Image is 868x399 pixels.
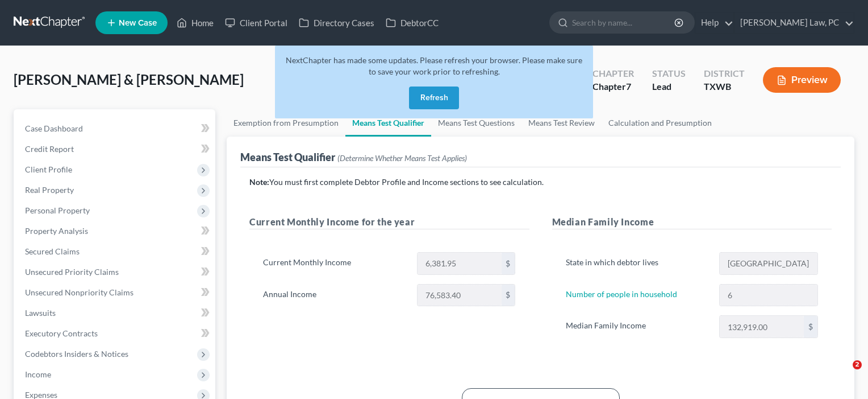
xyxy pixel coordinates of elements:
[418,253,502,274] input: 0.00
[602,109,719,137] a: Calculation and Presumption
[16,221,215,241] a: Property Analysis
[572,12,676,33] input: Search by name...
[240,150,467,164] div: Means Test Qualifier
[626,81,631,92] span: 7
[418,285,502,306] input: 0.00
[704,80,745,93] div: TXWB
[502,285,515,306] div: $
[16,241,215,262] a: Secured Claims
[25,349,128,359] span: Codebtors Insiders & Notices
[25,124,83,133] span: Case Dashboard
[249,176,832,188] p: You must first complete Debtor Profile and Income sections to see calculation.
[25,185,74,195] span: Real Property
[337,153,467,163] span: (Determine Whether Means Test Applies)
[552,215,832,229] h5: Median Family Income
[249,215,529,229] h5: Current Monthly Income for the year
[25,267,119,277] span: Unsecured Priority Claims
[16,282,215,303] a: Unsecured Nonpriority Claims
[119,19,157,27] span: New Case
[829,360,857,388] iframe: Intercom live chat
[25,226,88,236] span: Property Analysis
[219,13,293,33] a: Client Portal
[720,316,804,338] input: 0.00
[566,289,677,299] a: Number of people in household
[25,369,51,379] span: Income
[227,109,345,137] a: Exemption from Presumption
[560,252,714,275] label: State in which debtor lives
[720,285,817,306] input: --
[25,246,80,256] span: Secured Claims
[704,67,745,80] div: District
[171,13,219,33] a: Home
[652,67,686,80] div: Status
[25,328,98,338] span: Executory Contracts
[735,13,854,33] a: [PERSON_NAME] Law, PC
[763,67,841,93] button: Preview
[695,13,733,33] a: Help
[502,253,515,274] div: $
[25,144,74,154] span: Credit Report
[592,67,634,80] div: Chapter
[286,55,582,76] span: NextChapter has made some updates. Please refresh your browser. Please make sure to save your wor...
[380,13,444,33] a: DebtorCC
[409,87,459,109] button: Refresh
[592,80,634,93] div: Chapter
[25,164,72,174] span: Client Profile
[804,316,817,338] div: $
[25,205,90,215] span: Personal Property
[16,118,215,139] a: Case Dashboard
[853,360,862,369] span: 2
[293,13,380,33] a: Directory Cases
[560,315,714,338] label: Median Family Income
[652,80,686,93] div: Lead
[25,287,133,297] span: Unsecured Nonpriority Claims
[16,323,215,344] a: Executory Contracts
[16,303,215,323] a: Lawsuits
[257,252,411,275] label: Current Monthly Income
[249,177,269,187] strong: Note:
[16,139,215,159] a: Credit Report
[14,71,244,88] span: [PERSON_NAME] & [PERSON_NAME]
[16,262,215,282] a: Unsecured Priority Claims
[257,284,411,307] label: Annual Income
[720,253,817,274] input: State
[25,308,56,318] span: Lawsuits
